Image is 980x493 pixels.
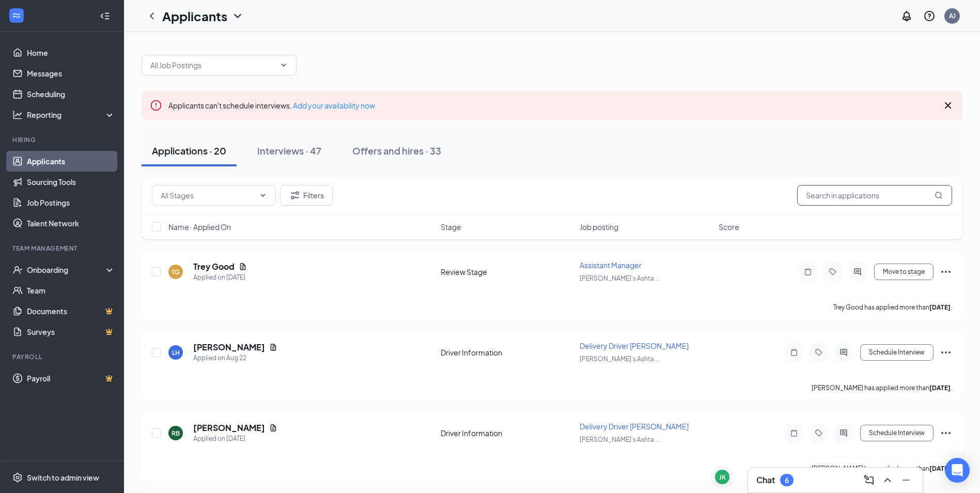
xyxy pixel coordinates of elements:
svg: QuestionInfo [923,10,936,22]
div: Applied on [DATE] [193,434,277,444]
svg: Note [802,268,814,276]
span: Delivery Driver [PERSON_NAME] [580,341,689,350]
b: [DATE] [929,384,951,392]
p: [PERSON_NAME] has applied more than . [812,383,952,392]
svg: Document [269,343,277,351]
h3: Chat [756,474,775,486]
div: Applied on [DATE] [193,272,247,283]
a: PayrollCrown [27,368,115,389]
svg: ChevronDown [231,10,244,22]
span: Delivery Driver [PERSON_NAME] [580,422,689,431]
div: TG [172,268,180,276]
b: [DATE] [929,465,951,472]
span: Applicants can't schedule interviews. [168,101,375,110]
svg: ActiveChat [851,268,864,276]
svg: Analysis [12,110,23,120]
a: Applicants [27,151,115,172]
svg: MagnifyingGlass [935,191,943,199]
button: Move to stage [874,264,934,280]
p: [PERSON_NAME] has applied more than . [812,464,952,473]
span: Job posting [580,222,618,232]
h5: [PERSON_NAME] [193,422,265,434]
b: [DATE] [929,303,951,311]
div: Applications · 20 [152,144,226,157]
a: Home [27,42,115,63]
svg: ChevronLeft [146,10,158,22]
div: Review Stage [441,267,573,277]
button: Minimize [898,472,914,488]
svg: ComposeMessage [863,474,875,486]
svg: Document [239,263,247,271]
svg: ChevronUp [881,474,894,486]
div: Team Management [12,244,113,253]
input: Search in applications [797,185,952,206]
span: [PERSON_NAME]'s Ashta ... [580,274,660,282]
button: Schedule Interview [860,425,934,441]
h5: Trey Good [193,261,235,272]
a: Messages [27,63,115,84]
svg: Ellipses [940,346,952,359]
div: AJ [949,11,956,20]
div: 6 [785,476,789,485]
h5: [PERSON_NAME] [193,342,265,353]
div: Payroll [12,352,113,361]
button: ChevronUp [879,472,896,488]
div: Driver Information [441,428,573,438]
div: Applied on Aug 22 [193,353,277,363]
svg: Tag [813,429,825,437]
span: Score [719,222,739,232]
svg: Notifications [900,10,913,22]
a: DocumentsCrown [27,301,115,321]
svg: Tag [827,268,839,276]
svg: ChevronDown [279,61,288,69]
svg: Cross [942,99,954,112]
div: Switch to admin view [27,472,99,483]
button: ComposeMessage [861,472,877,488]
div: JK [719,473,726,482]
button: Filter Filters [280,185,333,206]
a: Add your availability now [293,101,375,110]
div: Hiring [12,135,113,144]
a: Talent Network [27,213,115,234]
svg: Error [150,99,162,112]
div: LH [172,348,180,357]
svg: ChevronDown [259,191,267,199]
a: Sourcing Tools [27,172,115,192]
input: All Stages [161,190,255,201]
svg: Collapse [100,11,110,21]
button: Schedule Interview [860,344,934,361]
span: [PERSON_NAME]'s Ashta ... [580,436,660,443]
div: Driver Information [441,347,573,358]
span: Assistant Manager [580,260,642,270]
div: Open Intercom Messenger [945,458,970,483]
div: RB [172,429,180,438]
span: Stage [441,222,461,232]
svg: Filter [289,189,301,202]
div: Interviews · 47 [257,144,321,157]
div: Reporting [27,110,116,120]
svg: Settings [12,472,23,483]
svg: ActiveChat [837,348,850,357]
svg: Note [788,429,800,437]
svg: UserCheck [12,265,23,275]
h1: Applicants [162,7,227,25]
p: Trey Good has applied more than . [833,303,952,312]
svg: Tag [813,348,825,357]
input: All Job Postings [150,59,275,71]
span: [PERSON_NAME]'s Ashta ... [580,355,660,363]
div: Offers and hires · 33 [352,144,441,157]
svg: Minimize [900,474,912,486]
svg: WorkstreamLogo [11,10,22,21]
span: Name · Applied On [168,222,231,232]
a: Team [27,280,115,301]
svg: ActiveChat [837,429,850,437]
svg: Note [788,348,800,357]
a: Scheduling [27,84,115,104]
a: Job Postings [27,192,115,213]
svg: Ellipses [940,427,952,439]
a: SurveysCrown [27,321,115,342]
svg: Document [269,424,277,432]
div: Onboarding [27,265,106,275]
svg: Ellipses [940,266,952,278]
